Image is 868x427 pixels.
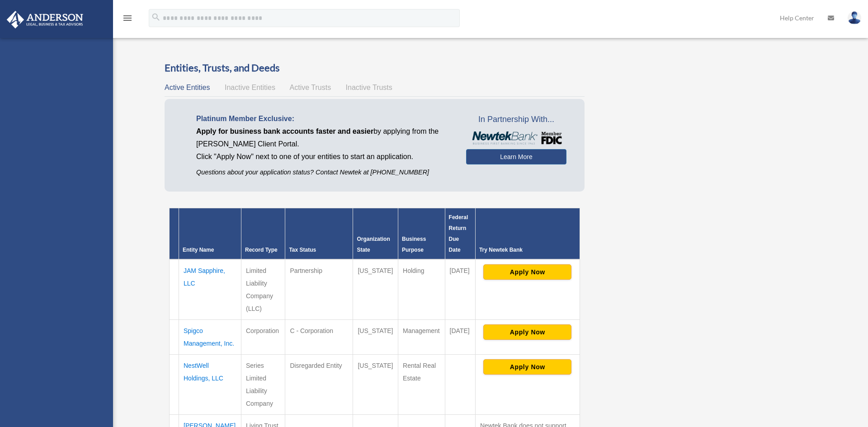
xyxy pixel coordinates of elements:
a: menu [122,16,133,23]
button: Apply Now [483,264,571,280]
td: Series Limited Liability Company [241,355,285,415]
p: Platinum Member Exclusive: [196,113,453,125]
button: Apply Now [483,359,571,375]
td: Limited Liability Company (LLC) [241,259,285,320]
span: In Partnership With... [466,113,566,127]
td: Partnership [285,259,353,320]
td: NestWell Holdings, LLC [179,355,241,415]
th: Tax Status [285,208,353,260]
th: Organization State [353,208,398,260]
p: by applying from the [PERSON_NAME] Client Portal. [196,125,453,150]
p: Questions about your application status? Contact Newtek at [PHONE_NUMBER] [196,167,453,178]
img: NewtekBankLogoSM.png [471,131,561,145]
td: [US_STATE] [353,355,398,415]
td: Management [398,320,445,355]
td: Holding [398,259,445,320]
th: Record Type [241,208,285,260]
div: Try Newtek Bank [479,244,576,255]
span: Inactive Trusts [346,84,392,91]
td: [US_STATE] [353,259,398,320]
p: Click "Apply Now" next to one of your entities to start an application. [196,150,453,163]
i: search [151,12,161,22]
td: Corporation [241,320,285,355]
span: Inactive Entities [225,84,275,91]
img: User Pic [848,11,861,24]
td: JAM Sapphire, LLC [179,259,241,320]
span: Active Entities [165,84,210,91]
i: menu [122,13,133,23]
td: [DATE] [445,259,475,320]
a: Learn More [466,149,566,164]
span: Apply for business bank accounts faster and easier [196,127,373,135]
h3: Entities, Trusts, and Deeds [165,61,585,75]
td: [DATE] [445,320,475,355]
button: Apply Now [483,324,571,340]
td: Spigco Management, Inc. [179,320,241,355]
td: Disregarded Entity [285,355,353,415]
td: C - Corporation [285,320,353,355]
img: Anderson Advisors Platinum Portal [4,11,86,28]
td: [US_STATE] [353,320,398,355]
th: Federal Return Due Date [445,208,475,260]
th: Business Purpose [398,208,445,260]
td: Rental Real Estate [398,355,445,415]
span: Active Trusts [290,84,331,91]
th: Entity Name [179,208,241,260]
